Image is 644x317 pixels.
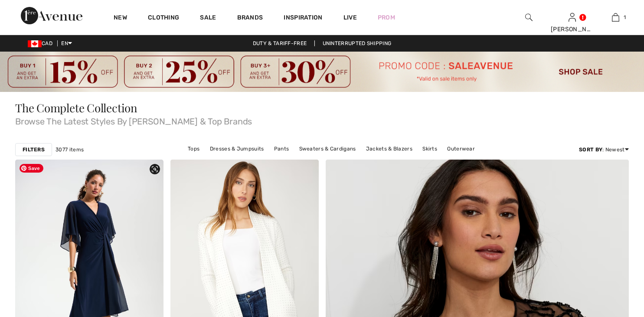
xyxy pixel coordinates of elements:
span: EN [61,40,72,46]
span: Browse The Latest Styles By [PERSON_NAME] & Top Brands [15,114,629,126]
a: Tops [183,143,204,154]
div: [PERSON_NAME] [551,25,593,34]
a: Live [343,13,357,22]
img: 1ère Avenue [21,7,82,24]
a: Prom [378,13,395,22]
a: New [114,14,127,23]
a: Clothing [148,14,179,23]
img: Canadian Dollar [28,40,42,47]
strong: Filters [23,146,45,154]
a: Pants [270,143,294,154]
span: Save [20,164,43,173]
img: My Bag [612,12,619,23]
span: Inspiration [284,14,322,23]
strong: Sort By [579,147,602,153]
img: search the website [525,12,533,23]
img: My Info [569,12,576,23]
span: The Complete Collection [15,100,137,115]
span: 1 [624,13,626,21]
a: Outerwear [443,143,479,154]
a: Jackets & Blazers [362,143,417,154]
a: Sign In [569,13,576,21]
span: 3077 items [56,146,84,154]
a: Dresses & Jumpsuits [206,143,268,154]
div: : Newest [579,146,629,154]
a: Brands [237,14,263,23]
span: CAD [28,40,56,46]
a: Sweaters & Cardigans [295,143,360,154]
a: Sale [200,14,216,23]
a: 1 [594,12,637,23]
a: Skirts [418,143,441,154]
